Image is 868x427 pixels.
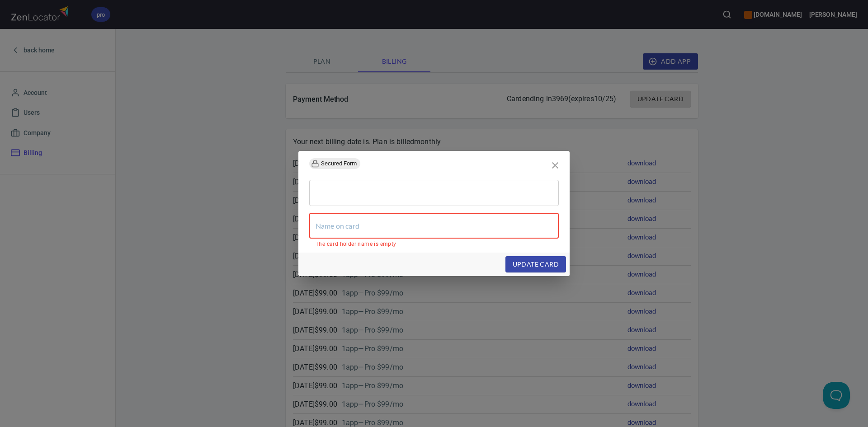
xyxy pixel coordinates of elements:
span: update card [513,259,559,270]
input: Name on card [309,213,559,239]
span: Secured Form [317,159,360,168]
p: The card holder name is empty [316,240,559,249]
button: update card [505,256,566,273]
button: close [544,155,566,176]
iframe: Secure card payment input frame [316,188,552,197]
